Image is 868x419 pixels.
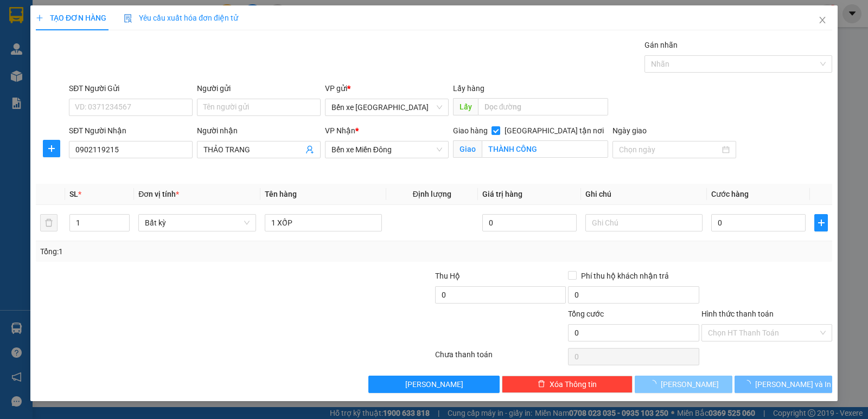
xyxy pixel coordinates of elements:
[577,270,673,282] span: Phí thu hộ khách nhận trả
[325,126,355,135] span: VP Nhận
[265,214,382,231] input: VD: Bàn, Ghế
[40,214,58,231] button: delete
[197,125,321,137] div: Người nhận
[701,310,774,318] label: Hình thức thanh toán
[482,140,609,158] input: Giao tận nơi
[478,98,609,115] input: Dọc đường
[453,84,484,93] span: Lấy hàng
[453,140,482,158] span: Giao
[331,99,442,115] span: Bến xe Quảng Ngãi
[413,190,451,198] span: Định lượng
[619,144,720,156] input: Ngày giao
[649,380,661,388] span: loading
[265,190,297,198] span: Tên hàng
[453,98,478,115] span: Lấy
[743,380,755,388] span: loading
[305,145,314,154] span: user-add
[815,218,827,227] span: plus
[661,378,719,390] span: [PERSON_NAME]
[818,16,827,24] span: close
[711,190,749,198] span: Cước hàng
[453,126,488,135] span: Giao hàng
[550,378,597,390] span: Xóa Thông tin
[755,378,831,390] span: [PERSON_NAME] và In
[635,376,732,393] button: [PERSON_NAME]
[644,41,678,49] label: Gán nhãn
[405,378,463,390] span: [PERSON_NAME]
[538,380,545,389] span: delete
[482,214,577,231] input: 0
[735,376,832,393] button: [PERSON_NAME] và In
[500,125,608,137] span: [GEOGRAPHIC_DATA] tận nơi
[43,144,60,153] span: plus
[124,14,132,23] img: icon
[612,126,647,135] label: Ngày giao
[138,190,179,198] span: Đơn vị tính
[435,272,460,280] span: Thu Hộ
[69,190,78,198] span: SL
[36,14,43,22] span: plus
[43,140,60,157] button: plus
[482,190,522,198] span: Giá trị hàng
[581,184,707,205] th: Ghi chú
[502,376,633,393] button: deleteXóa Thông tin
[568,310,604,318] span: Tổng cước
[585,214,703,231] input: Ghi Chú
[368,376,499,393] button: [PERSON_NAME]
[814,214,828,231] button: plus
[69,82,193,94] div: SĐT Người Gửi
[807,5,838,36] button: Close
[36,14,106,22] span: TẠO ĐƠN HÀNG
[69,125,193,137] div: SĐT Người Nhận
[40,246,336,257] div: Tổng: 1
[145,215,249,231] span: Bất kỳ
[325,82,449,94] div: VP gửi
[331,141,442,158] span: Bến xe Miền Đông
[197,82,321,94] div: Người gửi
[124,14,238,22] span: Yêu cầu xuất hóa đơn điện tử
[434,349,567,368] div: Chưa thanh toán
